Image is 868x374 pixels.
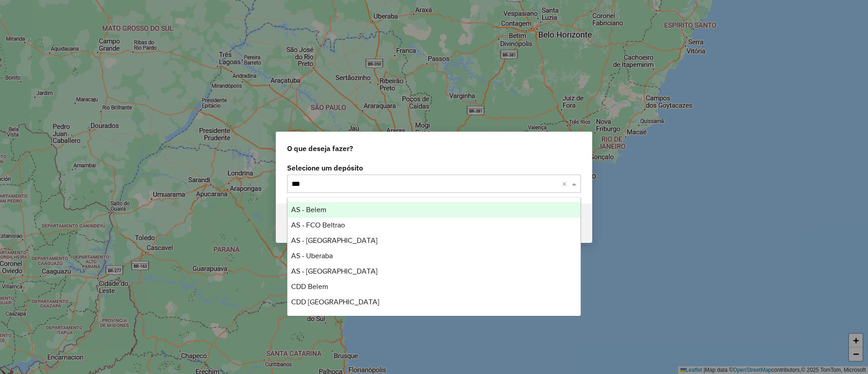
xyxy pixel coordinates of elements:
[291,206,326,213] span: AS - Belem
[291,267,377,275] span: AS - [GEOGRAPHIC_DATA]
[291,298,379,306] span: CDD [GEOGRAPHIC_DATA]
[291,237,377,244] span: AS - [GEOGRAPHIC_DATA]
[287,162,581,173] label: Selecione um depósito
[287,143,353,154] span: O que deseja fazer?
[291,221,345,229] span: AS - FCO Beltrao
[291,252,333,260] span: AS - Uberaba
[287,197,581,316] ng-dropdown-panel: Options list
[291,283,328,290] span: CDD Belem
[562,178,570,189] span: Clear all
